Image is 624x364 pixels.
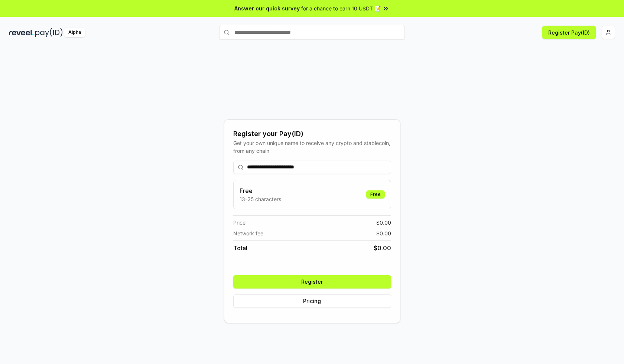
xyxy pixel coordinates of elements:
button: Pricing [233,294,391,308]
span: Price [233,219,246,226]
span: $ 0.00 [374,244,391,252]
img: reveel_dark [9,28,34,37]
button: Register [233,275,391,289]
span: $ 0.00 [376,229,391,237]
p: 13-25 characters [240,195,281,203]
h3: Free [240,186,281,195]
div: Free [366,190,385,199]
div: Register your Pay(ID) [233,129,391,139]
span: Network fee [233,229,263,237]
span: Total [233,244,247,252]
div: Alpha [64,28,85,37]
button: Register Pay(ID) [542,26,596,39]
img: pay_id [35,28,63,37]
div: Get your own unique name to receive any crypto and stablecoin, from any chain [233,139,391,155]
span: for a chance to earn 10 USDT 📝 [301,4,381,12]
span: Answer our quick survey [234,4,300,12]
span: $ 0.00 [376,219,391,226]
